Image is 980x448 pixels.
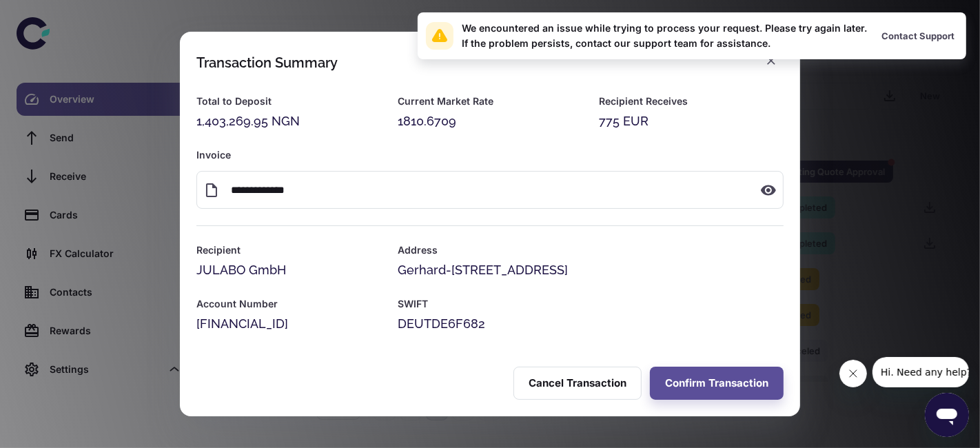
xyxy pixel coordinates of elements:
[398,243,784,258] h6: Address
[925,393,969,437] iframe: Button to launch messaging window
[196,261,381,280] div: JULABO GmbH
[196,147,784,163] h6: Invoice
[196,314,381,334] div: [FINANCIAL_ID]
[196,112,381,131] div: 1,403,269.95 NGN
[650,367,784,400] button: Confirm Transaction
[196,54,338,71] div: Transaction Summary
[196,94,381,109] h6: Total to Deposit
[872,357,969,387] iframe: Message from company
[398,296,784,312] h6: SWIFT
[8,10,99,21] span: Hi. Need any help?
[398,314,784,334] div: DEUTDE6F682
[398,261,784,280] div: Gerhard-[STREET_ADDRESS]
[878,26,958,46] button: Contact Support
[196,296,381,312] h6: Account Number
[513,367,642,400] button: Cancel Transaction
[462,21,867,51] div: We encountered an issue while trying to process your request. Please try again later. If the prob...
[839,360,867,387] iframe: Close message
[599,94,784,109] h6: Recipient Receives
[599,112,784,131] div: 775 EUR
[398,112,582,131] div: 1810.6709
[196,243,381,258] h6: Recipient
[398,94,582,109] h6: Current Market Rate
